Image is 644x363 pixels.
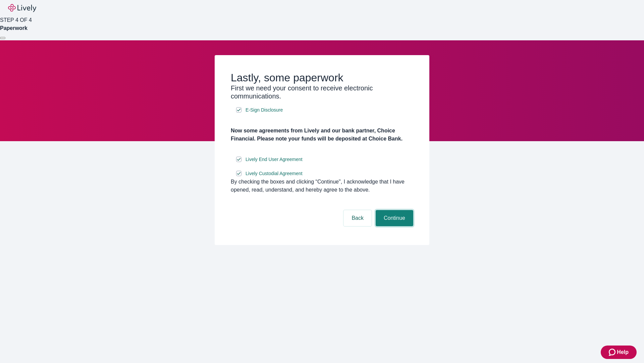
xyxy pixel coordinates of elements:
span: E-Sign Disclosure [246,107,283,114]
span: Lively End User Agreement [246,156,303,163]
h2: Lastly, some paperwork [231,71,413,84]
a: e-sign disclosure document [244,155,304,164]
a: e-sign disclosure document [244,169,304,178]
button: Back [343,210,372,226]
span: Help [617,348,629,356]
a: e-sign disclosure document [244,106,284,114]
img: Lively [8,4,36,12]
svg: Zendesk support icon [609,348,617,356]
button: Continue [376,210,413,226]
button: Zendesk support iconHelp [601,346,637,359]
span: Lively Custodial Agreement [246,170,303,177]
h4: Now some agreements from Lively and our bank partner, Choice Financial. Please note your funds wi... [231,127,413,143]
div: By checking the boxes and clicking “Continue", I acknowledge that I have opened, read, understand... [231,178,413,194]
h3: First we need your consent to receive electronic communications. [231,84,413,100]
